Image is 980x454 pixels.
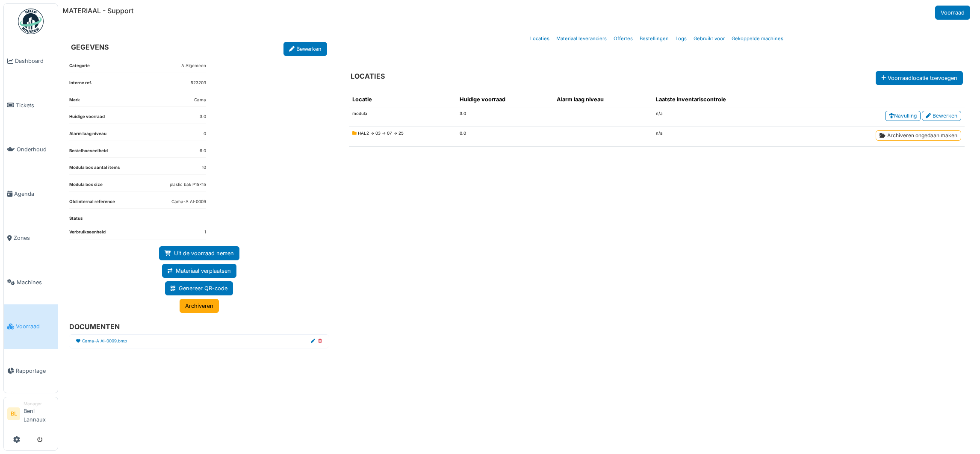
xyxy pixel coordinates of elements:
dt: Bestelhoeveelheid [69,148,108,158]
td: 3.0 [456,107,553,127]
th: Laatste inventariscontrole [652,92,794,107]
a: Voorraad [935,6,970,20]
a: Rapportage [4,349,58,393]
dd: 6.0 [200,148,206,154]
dd: plastic bak P15x15 [170,182,206,188]
th: Locatie [349,92,456,107]
a: Genereer QR-code [165,281,233,295]
td: HAL2 -> 03 -> 07 -> 25 [349,127,456,147]
dd: 1 [204,229,206,236]
span: Zones [14,234,54,242]
dt: Modula box size [69,182,103,192]
td: 0.0 [456,127,553,147]
a: Offertes [610,29,636,49]
a: Locaties [527,29,553,49]
button: Voorraadlocatie toevoegen [876,71,963,85]
a: Onderhoud [4,127,58,172]
a: Bewerken [922,111,961,121]
a: BL ManagerBeni Lannaux [7,401,54,429]
div: Manager [24,401,54,407]
a: Bestellingen [636,29,672,49]
a: Cama-A Al-0009.bmp [82,338,127,345]
dd: A Algemeen [181,63,206,69]
span: Voorraad [16,322,54,330]
td: n/a [652,107,794,127]
span: Dashboard [15,57,54,65]
dt: Old internal reference [69,199,115,209]
a: Uit de voorraad nemen [159,246,239,260]
dt: Modula box aantal items [69,165,120,174]
dt: Status [69,215,83,222]
h6: LOCATIES [351,72,385,80]
a: Gebruikt voor [690,29,728,49]
dt: Interne ref. [69,80,92,90]
td: modula [349,107,456,127]
span: Machines [17,278,54,286]
li: BL [7,407,20,420]
a: Zones [4,216,58,260]
dd: 523203 [191,80,206,86]
a: Materiaal leveranciers [553,29,610,49]
a: Bewerken [283,42,327,56]
dt: Categorie [69,63,90,73]
li: Beni Lannaux [24,401,54,427]
dd: 0 [204,131,206,137]
span: Onderhoud [17,145,54,153]
span: Agenda [14,190,54,198]
dt: Verbruikseenheid [69,229,106,239]
img: Badge_color-CXgf-gQk.svg [18,9,44,34]
span: Gearchiveerd [352,131,358,136]
h6: MATERIAAL - Support [62,7,133,15]
th: Huidige voorraad [456,92,553,107]
dd: 3.0 [200,114,206,120]
dt: Merk [69,97,80,107]
td: n/a [652,127,794,147]
h6: DOCUMENTEN [69,323,322,331]
dt: Huidige voorraad [69,114,105,124]
h6: GEGEVENS [71,43,109,51]
span: Rapportage [16,367,54,375]
th: Alarm laag niveau [553,92,652,107]
dt: Alarm laag niveau [69,131,106,141]
dd: 10 [202,165,206,171]
a: Logs [672,29,690,49]
dd: Cama-A Al-0009 [171,199,206,205]
span: Tickets [16,101,54,109]
a: Navulling [885,111,921,121]
a: Machines [4,260,58,305]
a: Materiaal verplaatsen [162,264,236,278]
a: Gekoppelde machines [728,29,787,49]
dd: Cama [194,97,206,103]
a: Dashboard [4,39,58,83]
a: Tickets [4,83,58,128]
a: Archiveren ongedaan maken [876,130,961,141]
a: Archiveren [180,299,219,313]
a: Voorraad [4,304,58,349]
a: Agenda [4,172,58,216]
